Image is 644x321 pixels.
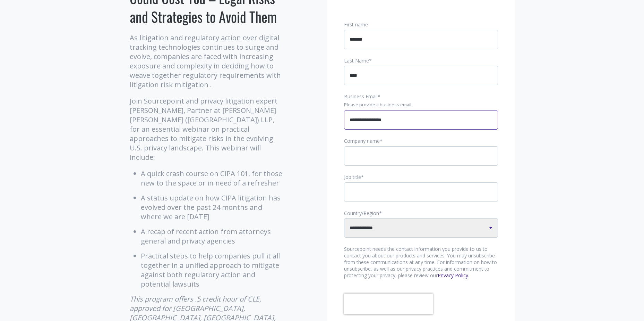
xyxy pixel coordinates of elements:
[141,169,284,188] li: A quick crash course on CIPA 101, for those new to the space or in need of a refresher
[344,174,361,180] span: Job title
[344,138,380,144] span: Company name
[344,246,498,279] p: Sourcepoint needs the contact information you provide to us to contact you about our products and...
[344,210,379,216] span: Country/Region
[130,33,284,89] p: As litigation and regulatory action over digital tracking technologies continues to surge and evo...
[141,193,284,221] li: A status update on how CIPA litigation has evolved over the past 24 months and where we are [DATE]
[344,57,369,64] span: Last Name
[141,227,284,246] li: A recap of recent action from attorneys general and privacy agencies
[344,294,433,314] iframe: reCAPTCHA
[344,93,378,100] span: Business Email
[438,272,468,279] a: Privacy Policy
[130,96,284,162] p: Join Sourcepoint and privacy litigation expert [PERSON_NAME], Partner at [PERSON_NAME] [PERSON_NA...
[344,21,368,28] span: First name
[344,102,498,108] legend: Please provide a business email
[141,251,284,289] li: Practical steps to help companies pull it all together in a unified approach to mitigate against ...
